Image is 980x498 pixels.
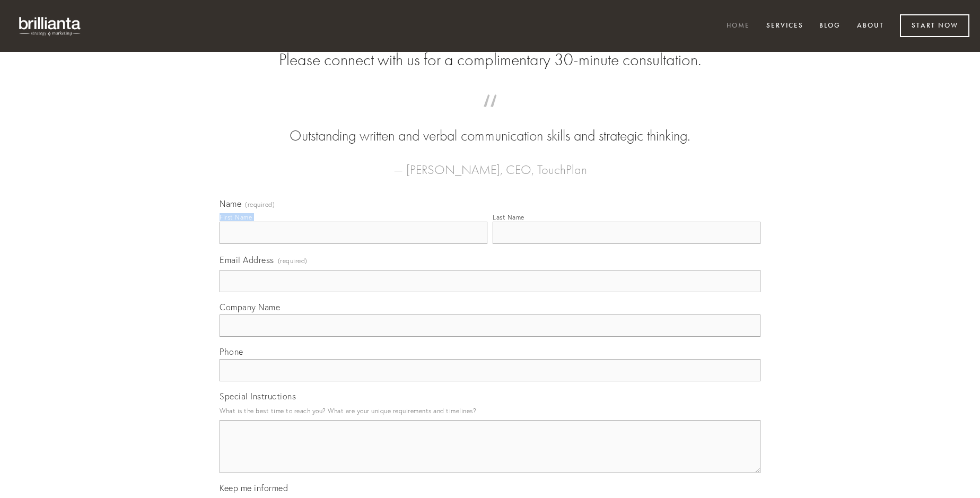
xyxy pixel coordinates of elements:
[220,346,243,357] span: Phone
[220,255,274,265] span: Email Address
[278,254,308,268] span: (required)
[237,146,743,180] figcaption: — [PERSON_NAME], CEO, TouchPlan
[759,18,810,35] a: Services
[220,213,252,221] div: First Name
[900,14,969,37] a: Start Now
[493,213,524,221] div: Last Name
[850,18,891,35] a: About
[220,391,296,401] span: Special Instructions
[220,483,288,493] span: Keep me informed
[220,50,760,70] h2: Please connect with us for a complimentary 30-minute consultation.
[245,202,275,208] span: (required)
[220,302,280,312] span: Company Name
[237,105,743,146] blockquote: Outstanding written and verbal communication skills and strategic thinking.
[237,105,743,126] span: “
[812,18,847,35] a: Blog
[220,404,760,418] p: What is the best time to reach you? What are your unique requirements and timelines?
[220,198,241,209] span: Name
[720,18,757,35] a: Home
[11,11,90,41] img: brillianta - research, strategy, marketing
